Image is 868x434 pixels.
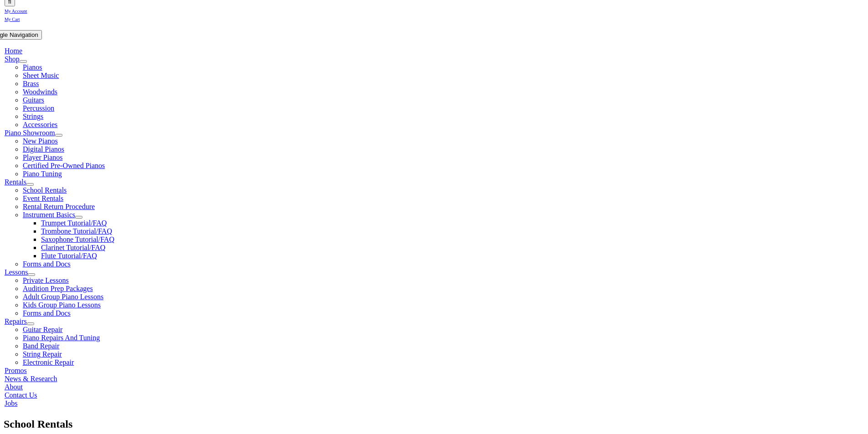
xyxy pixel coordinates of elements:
a: Contact Us [5,391,37,399]
a: Adult Group Piano Lessons [23,293,103,301]
a: Home [5,47,22,55]
a: Kids Group Piano Lessons [23,301,101,309]
a: My Cart [5,15,20,22]
a: School Rentals [23,186,67,194]
a: Clarinet Tutorial/FAQ [41,244,106,251]
a: Pianos [23,63,42,71]
a: Repairs [5,317,27,325]
a: Strings [23,112,43,120]
a: Forms and Docs [23,260,71,268]
a: Piano Repairs And Tuning [23,334,100,342]
a: New Pianos [23,137,58,145]
a: Player Pianos [23,153,63,161]
a: Electronic Repair [23,358,74,366]
button: Open submenu of Shop [20,60,27,63]
a: Woodwinds [23,88,57,96]
a: Flute Tutorial/FAQ [41,252,97,260]
a: Band Repair [23,342,59,350]
a: Piano Showroom [5,129,55,137]
a: News & Research [5,375,57,383]
a: Piano Tuning [23,170,62,178]
a: Sheet Music [23,71,59,79]
a: Guitars [23,96,44,104]
a: Guitar Repair [23,326,63,333]
a: Percussion [23,104,54,112]
a: My Account [5,6,27,14]
a: Private Lessons [23,276,69,284]
span: My Cart [5,17,20,22]
a: Trumpet Tutorial/FAQ [41,219,107,227]
button: Open submenu of Rentals [26,183,34,186]
a: Brass [23,80,39,87]
a: About [5,383,23,391]
a: Saxophone Tutorial/FAQ [41,235,114,243]
a: Trombone Tutorial/FAQ [41,227,112,235]
a: Event Rentals [23,194,63,202]
a: Instrument Basics [23,211,75,219]
button: Open submenu of Lessons [28,273,35,276]
a: Accessories [23,121,57,128]
a: Rentals [5,178,26,186]
a: Lessons [5,268,28,276]
a: Rental Return Procedure [23,203,95,210]
button: Open submenu of Piano Showroom [55,134,62,137]
span: My Account [5,9,27,14]
a: Shop [5,55,20,63]
a: Forms and Docs [23,309,71,317]
a: Certified Pre-Owned Pianos [23,162,105,169]
button: Open submenu of Repairs [27,322,34,325]
a: Audition Prep Packages [23,285,93,292]
a: Jobs [5,399,17,407]
a: Digital Pianos [23,145,64,153]
button: Open submenu of Instrument Basics [75,216,82,219]
a: Promos [5,367,27,374]
a: String Repair [23,350,62,358]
